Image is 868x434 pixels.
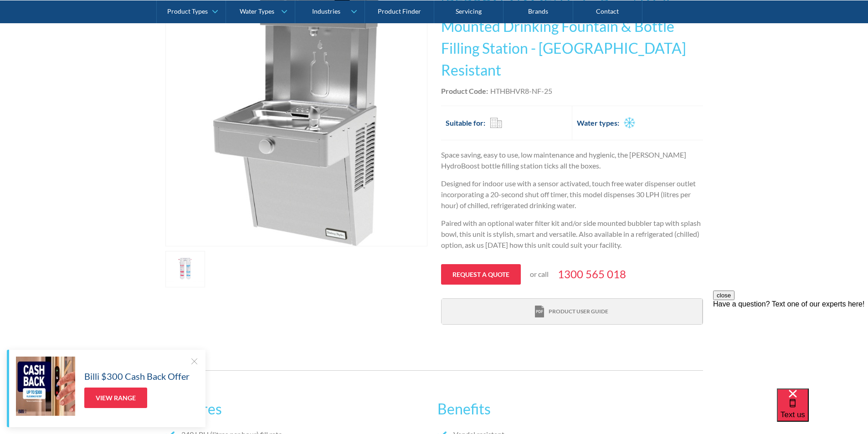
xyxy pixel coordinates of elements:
p: Paired with an optional water filter kit and/or side mounted bubbler tap with splash bowl, this u... [441,218,703,250]
iframe: podium webchat widget bubble [777,388,868,434]
a: print iconProduct user guide [442,299,702,325]
h2: Features [165,398,431,420]
a: 1300 565 018 [558,266,626,282]
p: Designed for indoor use with a sensor activated, touch free water dispenser outlet incorporating ... [441,178,703,211]
h2: Water types: [577,117,619,128]
a: open lightbox [165,251,205,287]
a: Request a quote [441,264,521,285]
div: Product Types [167,7,208,15]
div: Water Types [240,7,274,15]
div: HTHBHVR8-NF-25 [490,86,552,97]
a: View Range [84,388,147,408]
h5: Billi $300 Cash Back Offer [84,369,190,383]
iframe: podium webchat widget prompt [713,291,868,400]
h2: Suitable for: [446,117,485,128]
div: Product user guide [549,307,608,316]
strong: Product Code: [441,87,488,95]
img: Billi $300 Cash Back Offer [16,357,75,416]
div: Industries [312,7,340,15]
p: or call [530,269,549,280]
p: Space saving, easy to use, low maintenance and hygienic, the [PERSON_NAME] HydroBoost bottle fill... [441,149,703,171]
h2: Benefits [437,398,703,420]
img: print icon [535,306,544,318]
